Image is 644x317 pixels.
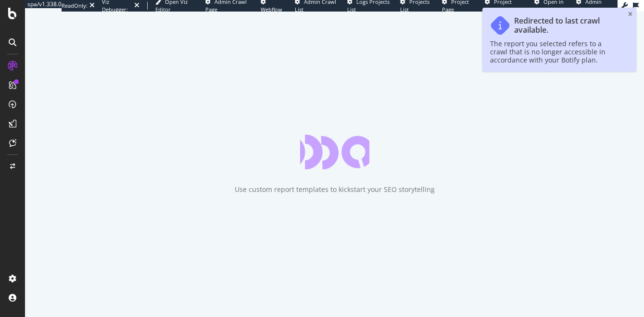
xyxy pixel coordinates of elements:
[490,39,619,64] div: The report you selected refers to a crawl that is no longer accessible in accordance with your Bo...
[514,16,619,35] div: Redirected to last crawl available.
[62,2,88,10] div: ReadOnly:
[235,185,435,194] div: Use custom report templates to kickstart your SEO storytelling
[261,6,282,13] span: Webflow
[628,12,632,17] div: close toast
[300,135,369,169] div: animation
